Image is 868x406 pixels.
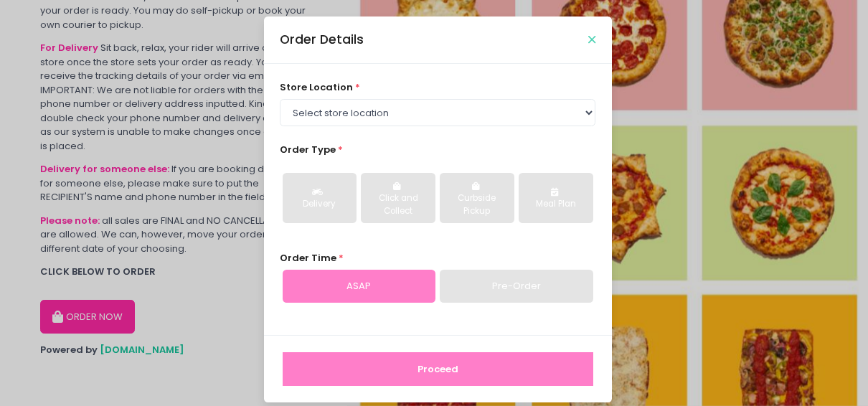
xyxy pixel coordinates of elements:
[283,173,357,223] button: Delivery
[280,143,336,156] span: Order Type
[283,352,593,387] button: Proceed
[280,30,364,49] div: Order Details
[293,198,346,211] div: Delivery
[280,251,336,265] span: Order Time
[588,36,595,43] button: Close
[529,198,582,211] div: Meal Plan
[450,192,504,217] div: Curbside Pickup
[519,173,593,223] button: Meal Plan
[361,173,435,223] button: Click and Collect
[371,192,425,217] div: Click and Collect
[280,80,353,94] span: store location
[440,173,514,223] button: Curbside Pickup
